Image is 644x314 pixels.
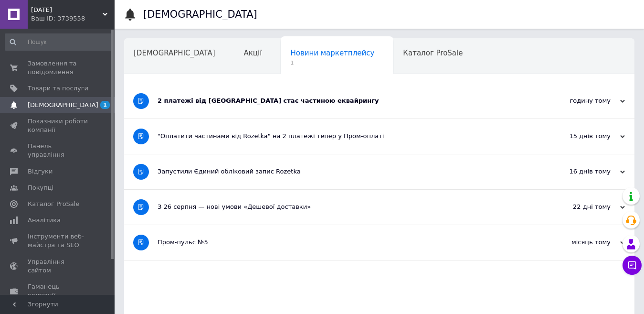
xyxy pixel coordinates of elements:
[28,84,88,93] span: Товари та послуги
[529,97,625,105] div: годину тому
[28,101,98,109] span: [DEMOGRAPHIC_DATA]
[623,256,642,275] button: Чат з покупцем
[290,59,374,66] span: 1
[28,184,53,192] span: Покупці
[28,282,88,300] span: Гаманець компанії
[158,167,529,176] div: Запустили Єдиний обліковий запис Rozetka
[31,6,103,14] span: RED HILL
[529,238,625,247] div: місяць тому
[403,49,463,57] span: Каталог ProSale
[28,59,88,76] span: Замовлення та повідомлення
[158,132,529,141] div: "Оплатити частинами від Rozetka" на 2 платежі тепер у Пром-оплаті
[134,49,215,57] span: [DEMOGRAPHIC_DATA]
[244,49,262,57] span: Акції
[290,49,374,57] span: Новини маркетплейсу
[28,117,88,134] span: Показники роботи компанії
[158,203,529,211] div: З 26 серпня — нові умови «Дешевої доставки»
[28,167,53,176] span: Відгуки
[31,14,115,23] div: Ваш ID: 3739558
[100,101,110,109] span: 1
[28,200,79,208] span: Каталог ProSale
[529,132,625,141] div: 15 днів тому
[158,238,529,247] div: Пром-пульс №5
[529,167,625,176] div: 16 днів тому
[28,216,61,225] span: Аналітика
[28,232,88,249] span: Інструменти веб-майстра та SEO
[529,203,625,211] div: 22 дні тому
[5,33,113,51] input: Пошук
[143,9,257,20] h1: [DEMOGRAPHIC_DATA]
[28,258,88,275] span: Управління сайтом
[28,142,88,159] span: Панель управління
[158,97,529,105] div: 2 платежі від [GEOGRAPHIC_DATA] стає частиною еквайрингу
